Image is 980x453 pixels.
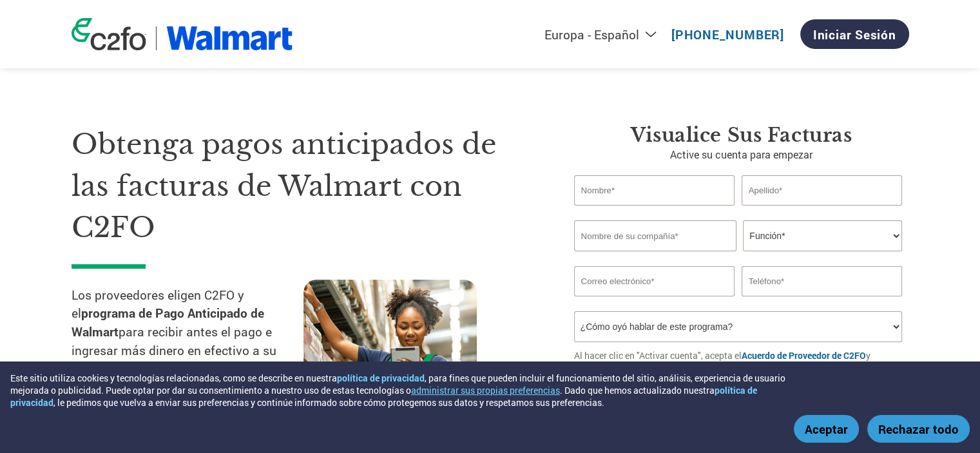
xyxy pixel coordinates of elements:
[800,19,909,49] a: Iniciar sesión
[574,147,909,162] p: Active su cuenta para empezar
[574,298,735,306] div: Inavlid Email Address
[72,18,146,50] img: c2fo logo
[574,207,735,215] div: Invalid first name or first name is too long
[742,266,903,296] input: Teléfono*
[742,175,903,206] input: Apellido*
[574,175,735,206] input: Nombre*
[574,266,735,296] input: Invalid Email format
[742,207,903,215] div: Invalid last name or last name is too long
[742,349,866,361] a: Acuerdo de Proveedor de C2FO
[794,415,859,443] button: Aceptar
[671,26,784,43] a: [PHONE_NUMBER]
[743,220,902,251] select: Title/Role
[574,220,736,251] input: Nombre de su compañía*
[411,384,560,396] button: administrar sus propias preferencias
[337,372,425,384] a: política de privacidad
[72,124,535,249] h1: Obtenga pagos anticipados de las facturas de Walmart con C2FO
[574,124,909,147] h3: Visualice sus facturas
[72,305,264,340] strong: programa de Pago Anticipado de Walmart
[303,280,477,407] img: supply chain worker
[166,26,293,50] img: Walmart
[72,286,303,398] p: Los proveedores eligen C2FO y el para recibir antes el pago e ingresar más dinero en efectivo a s...
[867,415,970,443] button: Rechazar todo
[742,298,903,306] div: Inavlid Phone Number
[10,372,802,409] div: Este sitio utiliza cookies y tecnologías relacionadas, como se describe en nuestra , para fines q...
[574,349,909,376] p: Al hacer clic en "Activar cuenta", acepta el y la .
[10,384,757,409] a: política de privacidad
[574,253,903,261] div: Invalid company name or company name is too long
